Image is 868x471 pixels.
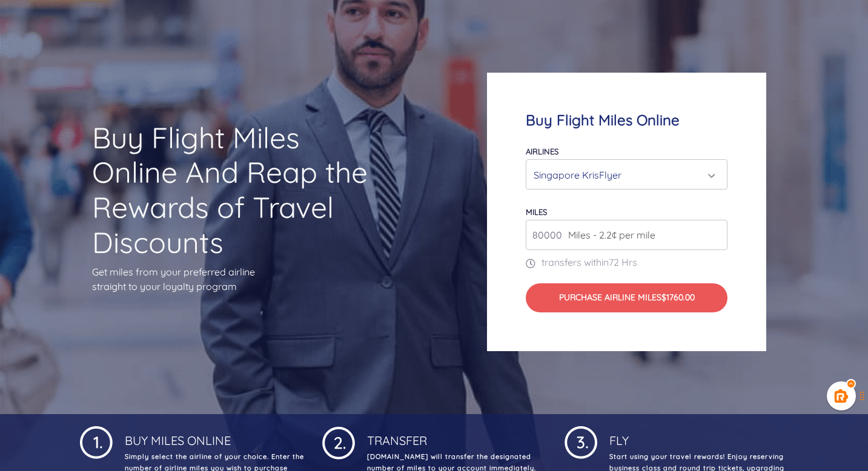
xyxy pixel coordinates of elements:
[526,255,727,269] p: transfers within
[526,207,547,217] label: miles
[322,424,355,459] img: 1
[562,228,655,242] span: Miles - 2.2¢ per mile
[526,283,727,312] button: Purchase Airline Miles$1760.00
[92,120,381,260] h1: Buy Flight Miles Online And Reap the Rewards of Travel Discounts
[122,424,304,448] h4: Buy Miles Online
[526,159,727,189] button: Singapore KrisFlyer
[526,111,727,129] h4: Buy Flight Miles Online
[526,147,558,156] label: Airlines
[565,424,597,459] img: 1
[534,163,712,186] div: Singapore KrisFlyer
[609,256,637,268] span: 72 Hrs
[607,424,789,448] h4: Fly
[80,424,113,459] img: 1
[92,265,381,294] p: Get miles from your preferred airline straight to your loyalty program
[365,424,546,448] h4: Transfer
[661,292,695,303] span: $1760.00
